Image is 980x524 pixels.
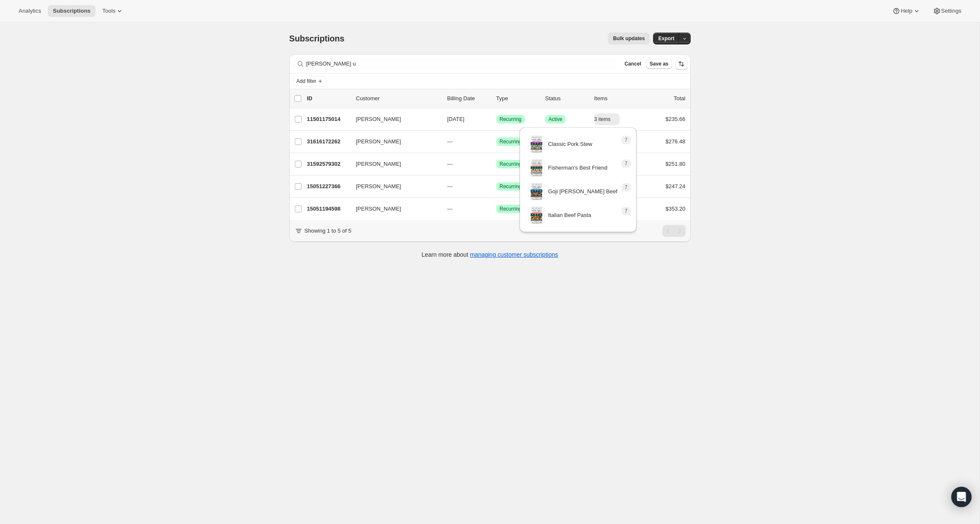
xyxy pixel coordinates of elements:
span: Bulk updates [613,35,645,42]
span: --- [447,183,453,189]
p: 31616172262 [307,137,349,146]
button: 3 items [594,113,620,125]
span: Settings [941,8,961,14]
span: Recurring [500,206,522,212]
button: Sort the results [675,58,687,70]
div: 31616172262[PERSON_NAME]---SuccessRecurringCancelled1 item$276.48 [307,136,686,148]
img: variant image [528,183,545,200]
p: Showing 1 to 5 of 5 [305,227,351,235]
span: [PERSON_NAME] [356,160,401,168]
p: Classic Pork Stew [548,140,593,148]
p: Fisherman's Best Friend [548,164,607,172]
span: Export [658,35,674,42]
span: Help [901,8,912,14]
div: 31592579302[PERSON_NAME]---SuccessRecurringCancelled1 item$251.80 [307,158,686,170]
span: [PERSON_NAME] [356,205,401,213]
button: Bulk updates [608,33,650,44]
nav: Pagination [662,225,686,237]
div: Open Intercom Messenger [951,487,972,507]
img: variant image [528,159,545,176]
span: 7 [625,208,628,214]
div: 15051194598[PERSON_NAME]---SuccessRecurringCancelled1 item$353.20 [307,203,686,215]
span: 7 [625,137,628,143]
span: --- [447,161,453,167]
span: --- [447,138,453,145]
button: Export [653,33,679,44]
button: Subscriptions [48,5,95,17]
p: Status [545,94,588,103]
button: Tools [97,5,129,17]
span: Recurring [500,138,522,145]
p: Billing Date [447,94,490,103]
p: Customer [356,94,441,103]
span: [PERSON_NAME] [356,115,401,123]
span: $251.80 [666,161,686,167]
button: [PERSON_NAME] [351,157,436,171]
p: Goji [PERSON_NAME] Beef [548,187,618,196]
span: Analytics [19,8,41,14]
button: Help [887,5,926,17]
button: Save as [646,59,672,69]
div: Items [594,94,637,103]
span: Save as [650,60,669,67]
button: Analytics [14,5,46,17]
p: ID [307,94,349,103]
button: Settings [928,5,966,17]
div: 15051227366[PERSON_NAME]---SuccessRecurringCancelled1 item$247.24 [307,181,686,192]
span: Add filter [297,78,316,85]
p: 15051194598 [307,205,349,213]
span: Active [549,116,563,123]
div: 11501175014[PERSON_NAME][DATE]SuccessRecurringSuccessActive3 items$235.66 [307,113,686,125]
span: $353.20 [666,206,686,212]
img: variant image [528,136,545,153]
p: Italian Beef Pasta [548,211,591,219]
img: variant image [528,207,545,224]
button: [PERSON_NAME] [351,202,436,216]
button: [PERSON_NAME] [351,135,436,148]
span: Subscriptions [289,34,345,43]
p: 15051227366 [307,182,349,191]
button: Add filter [293,76,327,86]
span: [PERSON_NAME] [356,182,401,191]
span: 3 items [594,116,611,123]
span: Recurring [500,161,522,167]
div: Type [496,94,539,103]
span: [DATE] [447,116,465,122]
span: Recurring [500,183,522,190]
p: Total [674,94,685,103]
input: Filter subscribers [306,58,616,70]
span: 7 [625,160,628,167]
span: Subscriptions [53,8,90,14]
span: [PERSON_NAME] [356,137,401,146]
span: Recurring [500,116,522,123]
a: managing customer subscriptions [470,251,558,258]
button: Cancel [621,59,644,69]
span: --- [447,206,453,212]
span: Tools [102,8,115,14]
span: $247.24 [666,183,686,189]
div: IDCustomerBilling DateTypeStatusItemsTotal [307,94,686,103]
span: 7 [625,184,628,191]
span: $276.48 [666,138,686,145]
button: [PERSON_NAME] [351,112,436,126]
p: Learn more about [422,250,558,259]
p: 11501175014 [307,115,349,123]
span: Cancel [624,60,641,67]
button: [PERSON_NAME] [351,180,436,193]
span: $235.66 [666,116,686,122]
p: 31592579302 [307,160,349,168]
